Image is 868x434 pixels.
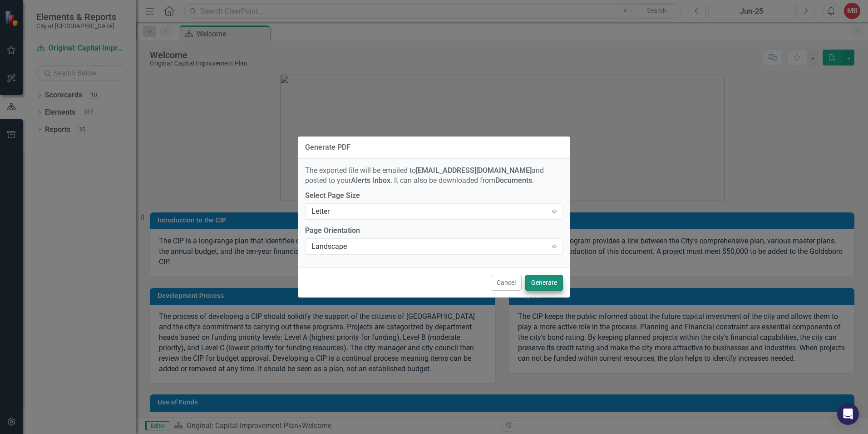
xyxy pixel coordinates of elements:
[495,176,532,185] strong: Documents
[351,176,390,185] strong: Alerts Inbox
[491,275,522,291] button: Cancel
[311,207,547,217] div: Letter
[305,143,350,151] div: Generate PDF
[305,226,563,236] label: Page Orientation
[837,403,859,425] div: Open Intercom Messenger
[525,275,563,291] button: Generate
[416,166,532,175] strong: [EMAIL_ADDRESS][DOMAIN_NAME]
[311,242,547,252] div: Landscape
[305,191,563,201] label: Select Page Size
[305,166,544,185] span: The exported file will be emailed to and posted to your . It can also be downloaded from .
